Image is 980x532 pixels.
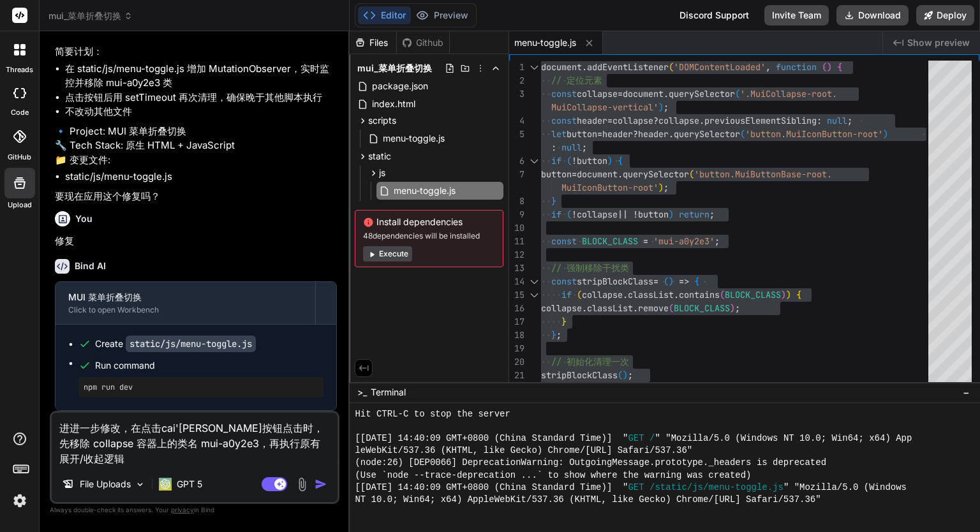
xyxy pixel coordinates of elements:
[357,62,432,75] span: mui_菜单折叠切换
[65,170,337,184] li: static/js/menu-toggle.js
[541,369,618,381] span: stripBlockClass
[68,291,302,304] div: MUI 菜单折叠切换
[551,128,567,140] span: let
[783,482,907,494] span: " "Mozilla/5.0 (Windows
[357,386,367,399] span: >_
[963,386,970,399] span: −
[509,262,524,275] div: 13
[582,302,587,314] span: .
[653,115,658,126] span: ?
[669,276,674,287] span: )
[8,200,32,211] label: Upload
[55,189,337,204] p: 要现在应用这个修复吗？
[669,88,735,100] span: querySelector
[561,182,658,193] span: MuiIconButton-root'
[551,195,556,207] span: }
[295,477,309,492] img: attachment
[65,62,337,91] li: 在 static/js/menu-toggle.js 增加 MutationObserver，实时监控并移除 mui-a0y2e3 类
[55,45,337,59] p: 简要计划：
[551,88,577,100] span: const
[509,329,524,342] div: 18
[689,168,694,180] span: (
[363,231,495,241] span: 48 dependencies will be installed
[135,479,145,490] img: Pick Models
[355,469,751,482] span: (Use `node --trace-deprecation ...` to show where the warning was created)
[526,288,542,302] div: Click to collapse the range.
[556,329,561,341] span: ;
[567,209,572,220] span: (
[368,150,391,163] span: static
[650,482,783,494] span: /static/js/menu-toggle.js
[177,478,202,491] p: GPT 5
[704,115,817,126] span: previousElementSibling
[509,154,524,168] div: 6
[577,289,582,300] span: (
[764,5,829,26] button: Invite Team
[509,288,524,302] div: 15
[618,168,623,180] span: .
[371,96,417,112] span: index.html
[766,61,771,73] span: ,
[541,61,582,73] span: document
[65,105,337,119] li: 不改动其他文件
[658,115,699,126] span: collapse
[509,275,524,288] div: 14
[541,168,572,180] span: button
[827,115,847,126] span: null
[655,432,912,445] span: " "Mozilla/5.0 (Windows NT 10.0; Win64; x64) App
[628,289,674,300] span: classList
[551,75,602,86] span: // 定位元素
[572,168,577,180] span: =
[551,155,561,166] span: if
[159,478,172,491] img: GPT 5
[650,432,655,445] span: /
[674,302,730,314] span: BLOCK_CLASS
[628,482,644,494] span: GET
[509,221,524,235] div: 10
[587,61,669,73] span: addEventListener
[597,128,602,140] span: =
[582,289,623,300] span: collapse
[55,124,337,168] p: 🔹 Project: MUI 菜单折叠切换 🔧 Tech Stack: 原生 HTML + JavaScript 📁 变更文件:
[363,246,412,262] button: Execute
[725,289,781,300] span: BLOCK_CLASS
[883,128,888,140] span: )
[509,74,524,87] div: 2
[664,276,669,287] span: (
[679,276,689,287] span: =>
[582,61,587,73] span: .
[607,155,612,166] span: )
[623,168,689,180] span: querySelector
[551,262,629,274] span: // 强制移除干扰类
[567,155,572,166] span: (
[48,10,133,22] span: mui_菜单折叠切换
[551,101,658,113] span: MuiCollapse-vertical'
[509,342,524,355] div: 19
[75,260,106,272] h6: Bind AI
[720,289,725,300] span: (
[664,101,669,113] span: ;
[699,115,704,126] span: .
[796,289,801,300] span: {
[509,195,524,208] div: 8
[694,168,832,180] span: 'button.MuiButtonBase-root.
[633,302,638,314] span: .
[577,276,653,287] span: stripBlockClass
[674,61,766,73] span: 'DOMContentLoaded'
[551,329,556,341] span: }
[715,235,720,247] span: ;
[358,6,411,24] button: Editor
[355,408,510,420] span: Hit CTRL-C to stop the server
[368,114,396,127] span: scripts
[658,182,664,193] span: )
[623,369,628,381] span: )
[628,369,633,381] span: ;
[355,432,628,445] span: [[DATE] 14:40:09 GMT+0800 (China Standard Time)] "
[679,209,709,220] span: return
[355,445,692,457] span: leWebKit/537.36 (KHTML, like Gecko) Chrome/[URL] Safari/537.36"
[643,235,648,247] span: =
[9,490,31,512] img: settings
[509,369,524,382] div: 21
[633,209,638,220] span: !
[836,5,909,26] button: Download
